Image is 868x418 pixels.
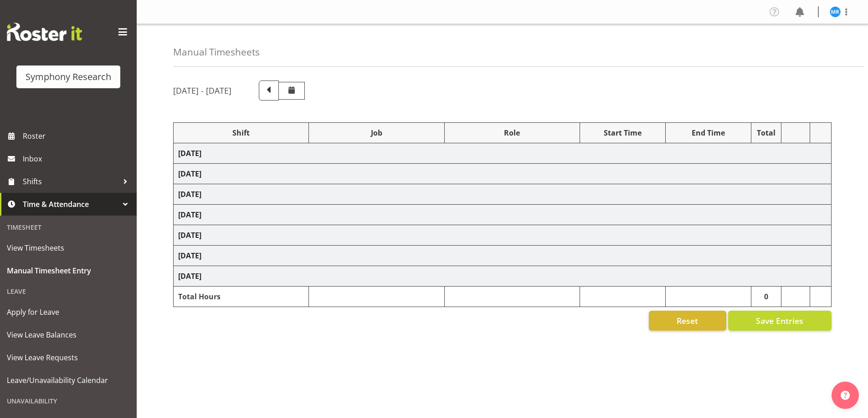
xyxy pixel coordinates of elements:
[174,184,832,205] td: [DATE]
[449,127,575,138] div: Role
[756,127,777,138] div: Total
[2,392,134,410] div: Unavailability
[841,391,850,400] img: help-xxl-2.png
[174,164,832,184] td: [DATE]
[670,127,746,138] div: End Time
[830,6,841,17] img: michael-robinson11856.jpg
[649,311,726,331] button: Reset
[173,47,260,57] h4: Manual Timesheets
[7,351,130,364] span: View Leave Requests
[728,311,832,331] button: Save Entries
[23,129,132,143] span: Roster
[7,305,130,319] span: Apply for Leave
[178,127,304,138] div: Shift
[585,127,661,138] div: Start Time
[756,315,803,327] span: Save Entries
[2,259,134,282] a: Manual Timesheet Entry
[677,315,698,327] span: Reset
[23,175,118,188] span: Shifts
[23,197,118,211] span: Time & Attendance
[2,282,134,301] div: Leave
[174,266,832,287] td: [DATE]
[2,218,134,237] div: Timesheet
[2,346,134,369] a: View Leave Requests
[173,86,231,96] h5: [DATE] - [DATE]
[7,241,130,255] span: View Timesheets
[26,70,111,84] div: Symphony Research
[2,237,134,259] a: View Timesheets
[174,225,832,246] td: [DATE]
[174,287,309,307] td: Total Hours
[174,143,832,164] td: [DATE]
[7,23,82,41] img: Rosterit website logo
[313,127,439,138] div: Job
[174,205,832,225] td: [DATE]
[23,152,132,166] span: Inbox
[174,246,832,266] td: [DATE]
[2,323,134,346] a: View Leave Balances
[7,264,130,277] span: Manual Timesheet Entry
[2,369,134,392] a: Leave/Unavailability Calendar
[2,301,134,323] a: Apply for Leave
[7,373,130,387] span: Leave/Unavailability Calendar
[751,287,781,307] td: 0
[7,328,130,342] span: View Leave Balances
